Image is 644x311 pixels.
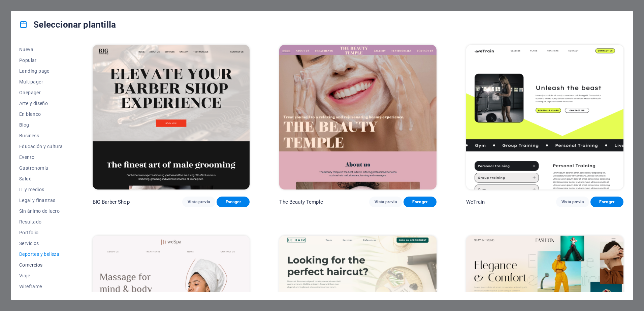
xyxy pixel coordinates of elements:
h4: Seleccionar plantilla [19,19,116,30]
span: Viaje [19,273,63,278]
button: Escoger [217,197,250,207]
button: Onepager [19,87,63,98]
span: Servicios [19,241,63,246]
span: Comercios [19,262,63,268]
span: Landing page [19,68,63,74]
span: Deportes y belleza [19,251,63,257]
button: En blanco [19,109,63,119]
img: The Beauty Temple [279,45,437,189]
button: Gastronomía [19,163,63,173]
button: Business [19,130,63,141]
button: Resultado [19,216,63,227]
button: Vista previa [182,197,215,207]
button: Vista previa [556,197,589,207]
span: Escoger [409,199,431,205]
span: Vista previa [561,199,584,205]
img: BIG Barber Shop [93,45,250,189]
span: Vista previa [375,199,397,205]
span: Wireframe [19,284,63,289]
span: Onepager [19,90,63,95]
span: En blanco [19,111,63,117]
span: Portfolio [19,230,63,235]
span: Legal y finanzas [19,198,63,203]
img: WeTrain [466,45,623,189]
button: Arte y diseño [19,98,63,109]
button: Popular [19,55,63,66]
button: Evento [19,152,63,163]
button: Escoger [404,197,437,207]
span: Escoger [222,199,244,205]
button: Portfolio [19,227,63,238]
button: Nueva [19,44,63,55]
button: Wireframe [19,281,63,292]
span: Evento [19,154,63,160]
span: Resultado [19,219,63,224]
span: Salud [19,176,63,181]
button: Salud [19,173,63,184]
button: IT y medios [19,184,63,195]
span: Popular [19,58,63,63]
span: IT y medios [19,187,63,192]
button: Servicios [19,238,63,249]
button: Multipager [19,76,63,87]
span: Nueva [19,47,63,52]
span: Educación y cultura [19,144,63,149]
button: Blog [19,119,63,130]
button: Deportes y belleza [19,249,63,260]
span: Gastronomía [19,165,63,171]
p: BIG Barber Shop [93,199,130,205]
span: Business [19,133,63,138]
span: Blog [19,122,63,128]
button: Legal y finanzas [19,195,63,206]
button: Vista previa [369,197,402,207]
button: Comercios [19,260,63,270]
button: Escoger [590,197,623,207]
p: The Beauty Temple [279,199,323,205]
button: Landing page [19,66,63,76]
button: Viaje [19,270,63,281]
span: Vista previa [188,199,210,205]
p: WeTrain [466,199,485,205]
span: Arte y diseño [19,101,63,106]
button: Sin ánimo de lucro [19,206,63,216]
span: Multipager [19,79,63,84]
span: Escoger [596,199,618,205]
span: Sin ánimo de lucro [19,208,63,214]
button: Educación y cultura [19,141,63,152]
